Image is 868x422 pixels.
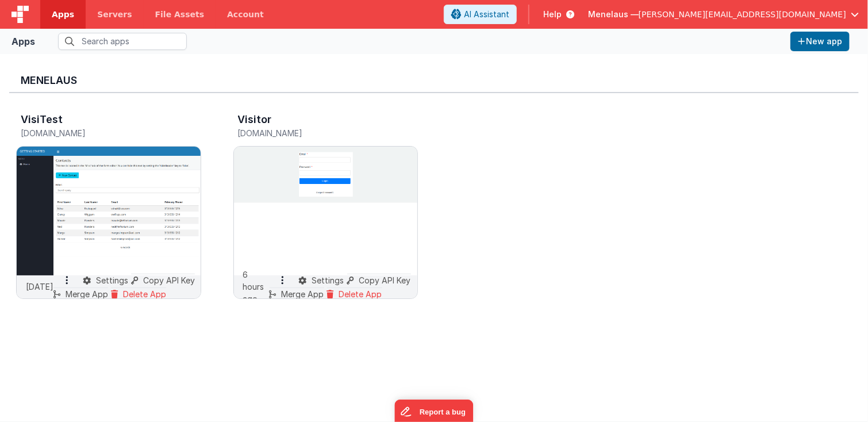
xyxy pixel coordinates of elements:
span: [PERSON_NAME][EMAIL_ADDRESS][DOMAIN_NAME] [639,9,846,20]
div: Apps [11,34,35,48]
h3: Visitor [238,114,272,125]
span: AI Assistant [464,9,509,20]
span: Merge App [282,289,324,299]
p: [DATE] [26,281,53,293]
h5: [DOMAIN_NAME] [21,129,172,137]
p: 6 hours ago [243,268,270,305]
h3: VisiTest [21,114,63,125]
span: Settings [96,275,128,285]
span: Help [543,9,562,20]
span: Servers [97,9,132,20]
span: Menelaus — [588,9,639,20]
span: Settings [312,275,344,285]
span: Copy API Key [359,275,411,285]
span: Apps [52,9,74,20]
button: New app [790,32,850,51]
span: Copy API Key [143,275,195,285]
input: Search apps [58,33,187,50]
span: Delete App [123,289,166,299]
h3: Menelaus [21,75,847,86]
span: File Assets [155,9,205,20]
button: Menelaus — [PERSON_NAME][EMAIL_ADDRESS][DOMAIN_NAME] [588,9,859,20]
span: Delete App [339,289,382,299]
button: AI Assistant [444,5,517,24]
h5: [DOMAIN_NAME] [238,129,390,137]
span: Merge App [66,289,108,299]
